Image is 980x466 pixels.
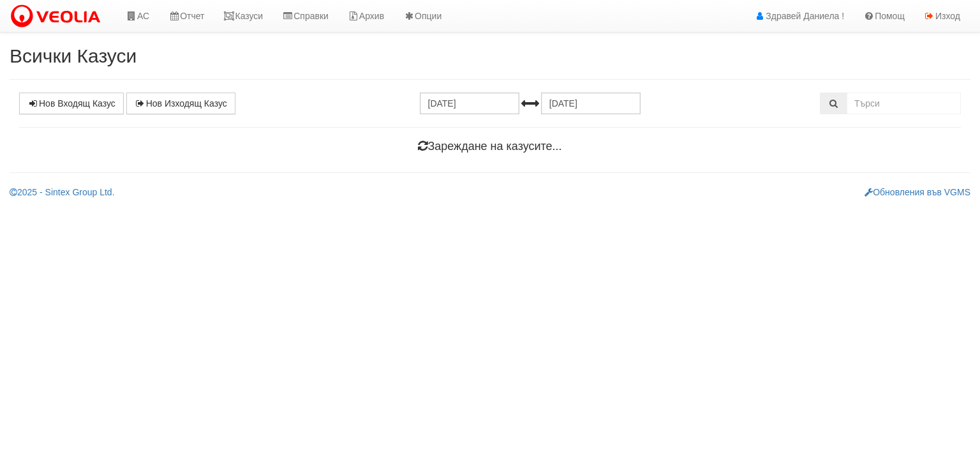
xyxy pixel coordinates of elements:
[865,187,970,197] a: Обновления във VGMS
[847,93,961,114] input: Търсене по Идентификатор, Бл/Вх/Ап, Тип, Описание, Моб. Номер, Имейл, Файл, Коментар,
[10,45,970,66] h2: Всички Казуси
[10,3,107,30] img: VeoliaLogo.png
[19,93,124,114] a: Нов Входящ Казус
[19,140,961,153] h4: Зареждане на казусите...
[10,187,115,197] a: 2025 - Sintex Group Ltd.
[126,93,235,114] a: Нов Изходящ Казус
